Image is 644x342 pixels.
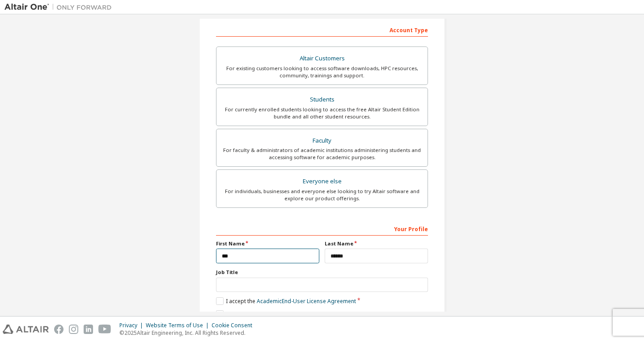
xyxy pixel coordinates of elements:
[3,325,49,334] img: altair_logo.svg
[212,322,258,329] div: Cookie Consent
[325,240,428,247] label: Last Name
[222,65,422,79] div: For existing customers looking to access software downloads, HPC resources, community, trainings ...
[257,297,356,305] a: Academic End-User License Agreement
[216,297,356,305] label: I accept the
[216,310,355,318] label: I would like to receive marketing emails from Altair
[222,93,422,106] div: Students
[222,106,422,120] div: For currently enrolled students looking to access the free Altair Student Edition bundle and all ...
[98,325,111,334] img: youtube.svg
[216,22,428,37] div: Account Type
[216,221,428,236] div: Your Profile
[84,325,93,334] img: linkedin.svg
[222,188,422,202] div: For individuals, businesses and everyone else looking to try Altair software and explore our prod...
[146,322,212,329] div: Website Terms of Use
[119,322,146,329] div: Privacy
[216,269,428,276] label: Job Title
[222,175,422,188] div: Everyone else
[69,325,78,334] img: instagram.svg
[119,329,258,337] p: © 2025 Altair Engineering, Inc. All Rights Reserved.
[54,325,64,334] img: facebook.svg
[4,3,116,12] img: Altair One
[222,147,422,161] div: For faculty & administrators of academic institutions administering students and accessing softwa...
[222,135,422,147] div: Faculty
[216,240,319,247] label: First Name
[222,52,422,65] div: Altair Customers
